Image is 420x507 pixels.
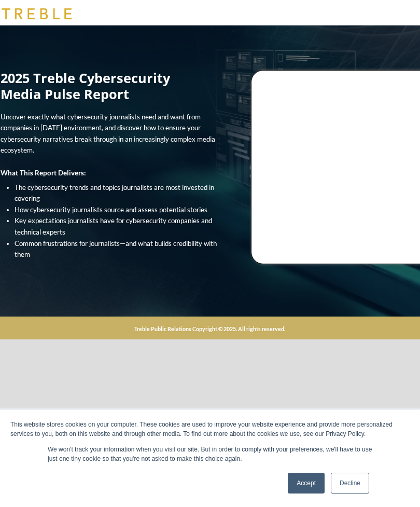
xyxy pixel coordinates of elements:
span: The cybersecurity trends and topics journalists are most invested in covering [15,183,214,203]
div: This website stores cookies on your computer. These cookies are used to improve your website expe... [10,420,410,439]
strong: Treble Public Relations Copyright © 2025. All rights reserved. [134,325,285,332]
span: How cybersecurity journalists source and assess potential stories [15,205,207,214]
span: 2025 Treble Cybersecurity Media Pulse Report [1,69,170,103]
a: Accept [288,473,325,494]
a: Decline [331,473,369,494]
span: Uncover exactly what cybersecurity journalists need and want from companies in [DATE] environment... [1,113,215,155]
p: We won't track your information when you visit our site. But in order to comply with your prefere... [48,445,372,463]
strong: What This Report Delivers: [1,169,86,177]
span: Common frustrations for journalists—and what builds credibility with them [15,239,217,259]
span: Key expectations journalists have for cybersecurity companies and technical experts [15,216,212,236]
